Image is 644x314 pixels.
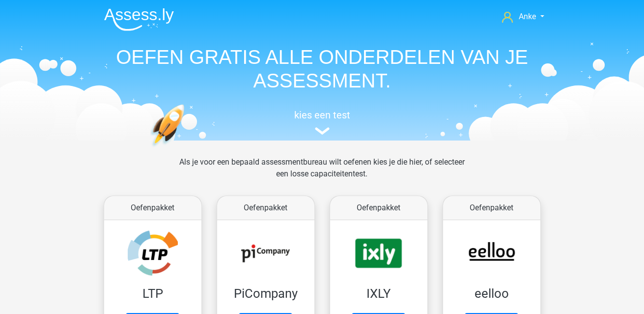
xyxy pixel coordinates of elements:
[315,127,330,135] img: assessment
[150,104,223,193] img: oefenen
[96,45,548,92] h1: OEFEN GRATIS ALLE ONDERDELEN VAN JE ASSESSMENT.
[498,11,548,23] a: Anke
[171,156,473,192] div: Als je voor een bepaald assessmentbureau wilt oefenen kies je die hier, of selecteer een losse ca...
[104,8,174,31] img: Assessly
[519,12,536,21] span: Anke
[96,109,548,121] h5: kies een test
[96,109,548,135] a: kies een test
